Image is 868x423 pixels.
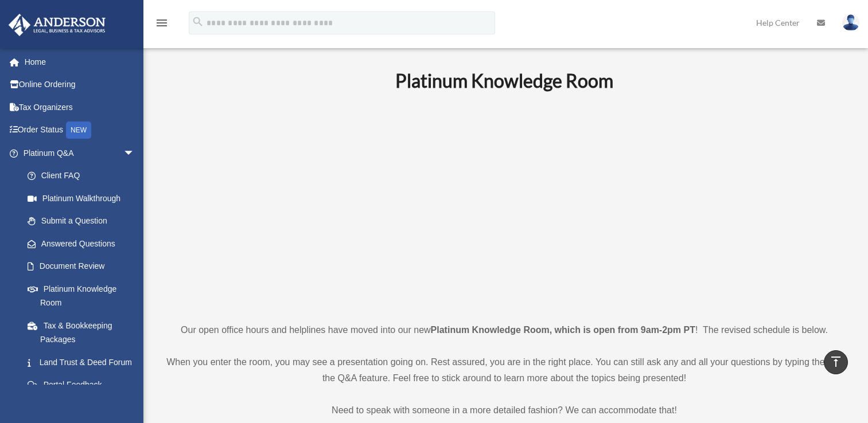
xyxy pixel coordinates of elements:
[16,255,152,278] a: Document Review
[8,142,152,164] a: Platinum Q&Aarrow_drop_down
[155,20,169,30] a: menu
[332,107,676,301] iframe: 231110_Toby_KnowledgeRoom
[5,14,109,36] img: Anderson Advisors Platinum Portal
[66,122,91,139] div: NEW
[16,277,146,314] a: Platinum Knowledge Room
[824,350,848,374] a: vertical_align_top
[16,351,152,374] a: Land Trust & Deed Forum
[395,69,613,92] b: Platinum Knowledge Room
[123,142,146,165] span: arrow_drop_down
[164,354,845,386] p: When you enter the room, you may see a presentation going on. Rest assured, you are in the right ...
[155,16,169,30] i: menu
[8,50,152,73] a: Home
[16,164,152,187] a: Client FAQ
[164,402,845,418] p: Need to speak with someone in a more detailed fashion? We can accommodate that!
[164,322,845,338] p: Our open office hours and helplines have moved into our new ! The revised schedule is below.
[16,210,152,233] a: Submit a Question
[8,119,152,142] a: Order StatusNEW
[8,73,152,96] a: Online Ordering
[829,355,843,369] i: vertical_align_top
[16,187,152,210] a: Platinum Walkthrough
[16,232,152,255] a: Answered Questions
[431,325,695,335] strong: Platinum Knowledge Room, which is open from 9am-2pm PT
[842,14,859,31] img: User Pic
[192,15,204,28] i: search
[16,314,152,351] a: Tax & Bookkeeping Packages
[8,96,152,119] a: Tax Organizers
[16,374,152,397] a: Portal Feedback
